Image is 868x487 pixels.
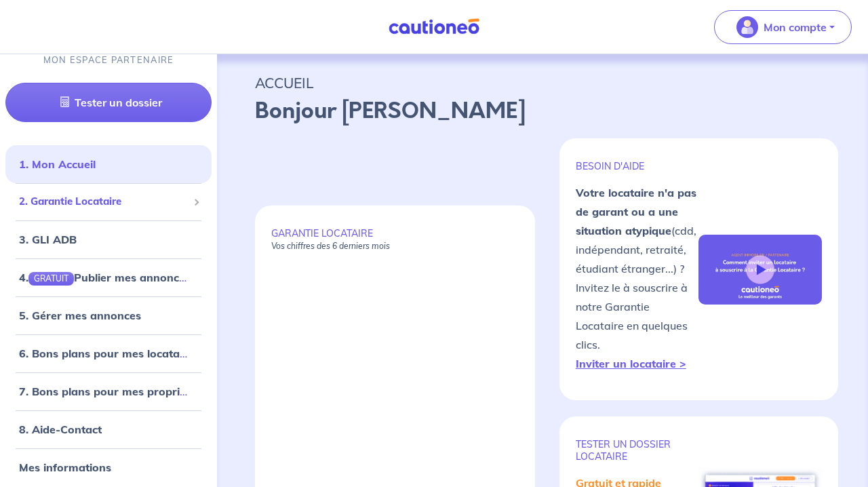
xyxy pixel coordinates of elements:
span: 2. Garantie Locataire [19,194,188,210]
p: MON ESPACE PARTENAIRE [43,54,174,66]
a: 7. Bons plans pour mes propriétaires [19,385,216,398]
p: TESTER un dossier locataire [576,438,699,463]
a: 6. Bons plans pour mes locataires [19,347,199,360]
p: ACCUEIL [255,71,830,95]
div: 2. Garantie Locataire [5,189,212,215]
a: 3. GLI ADB [19,233,77,246]
a: Tester un dossier [5,83,212,122]
a: Inviter un locataire > [576,357,686,370]
img: illu_account_valid_menu.svg [736,16,758,38]
div: 1. Mon Accueil [5,151,212,178]
p: Bonjour [PERSON_NAME] [255,95,830,128]
a: 1. Mon Accueil [19,157,96,171]
div: Mes informations [5,454,212,481]
button: illu_account_valid_menu.svgMon compte [714,10,852,44]
em: Vos chiffres des 6 derniers mois [271,241,390,251]
a: 5. Gérer mes annonces [19,309,141,322]
div: 3. GLI ADB [5,226,212,253]
p: GARANTIE LOCATAIRE [271,227,519,252]
p: Mon compte [764,19,827,35]
div: 8. Aide-Contact [5,416,212,443]
div: 6. Bons plans pour mes locataires [5,340,212,367]
img: video-gli-new-none.jpg [698,235,822,304]
div: 7. Bons plans pour mes propriétaires [5,378,212,405]
p: BESOIN D'AIDE [576,160,699,172]
strong: Votre locataire n'a pas de garant ou a une situation atypique [576,186,696,237]
a: Mes informations [19,461,111,474]
img: Cautioneo [383,18,485,35]
a: 4.GRATUITPublier mes annonces [19,271,191,284]
div: 4.GRATUITPublier mes annonces [5,264,212,291]
a: 8. Aide-Contact [19,423,102,436]
div: 5. Gérer mes annonces [5,302,212,329]
p: (cdd, indépendant, retraité, étudiant étranger...) ? Invitez le à souscrire à notre Garantie Loca... [576,183,699,373]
